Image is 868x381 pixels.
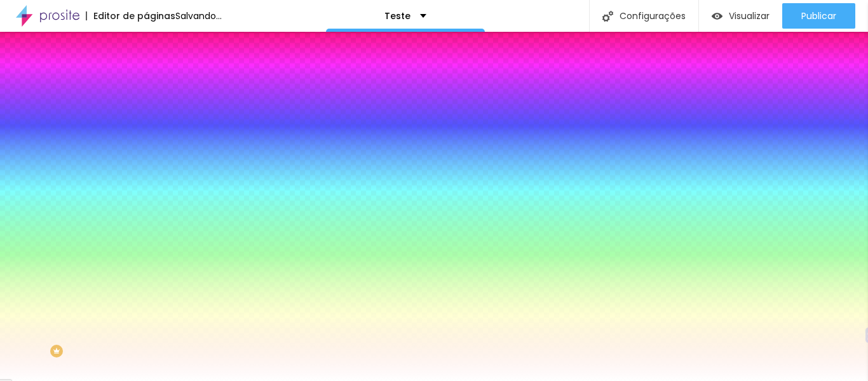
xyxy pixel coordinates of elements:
[602,11,613,22] img: Ícone
[782,3,855,29] button: Publicar
[729,10,770,22] font: Visualizar
[620,10,686,22] font: Configurações
[712,11,722,22] img: view-1.svg
[93,10,175,22] font: Editor de páginas
[801,10,836,22] font: Publicar
[384,10,410,22] font: Teste
[175,11,222,20] div: Salvando...
[699,3,782,29] button: Visualizar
